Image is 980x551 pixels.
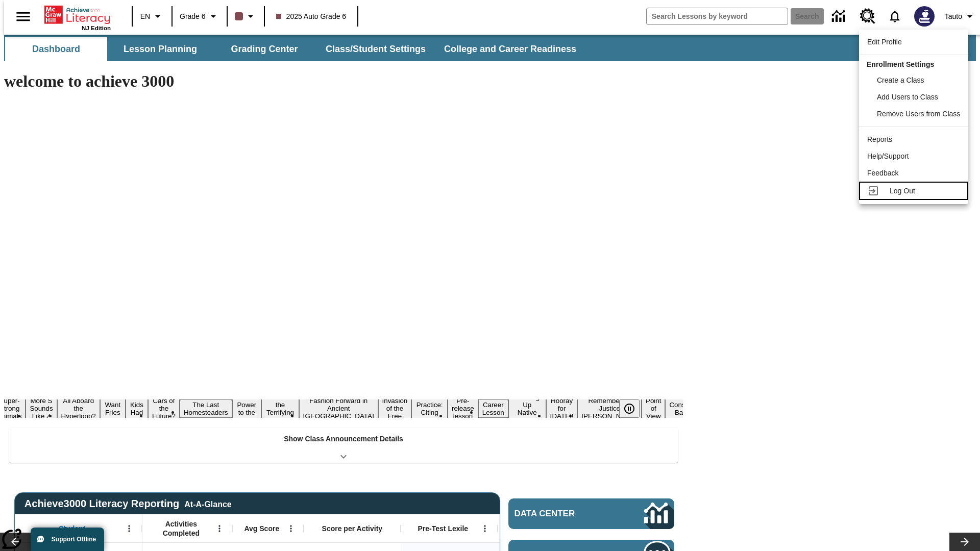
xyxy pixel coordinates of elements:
span: Create a Class [877,76,924,84]
span: Feedback [867,169,898,177]
span: Enrollment Settings [867,60,934,68]
span: Add Users to Class [877,93,938,101]
span: Reports [867,135,892,143]
span: Edit Profile [867,38,902,46]
span: Help/Support [867,152,909,160]
span: Log Out [890,187,915,195]
span: Remove Users from Class [877,110,960,118]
